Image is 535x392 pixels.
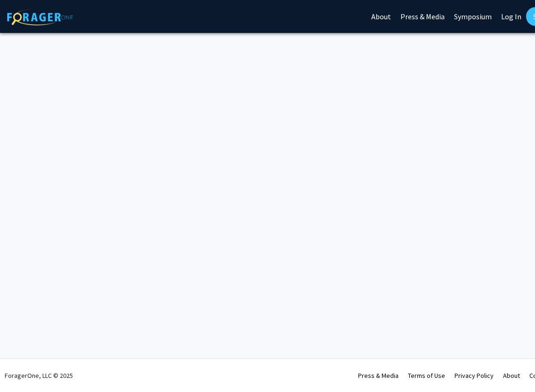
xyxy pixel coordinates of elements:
[5,359,73,392] div: ForagerOne, LLC © 2025
[7,9,73,25] img: ForagerOne Logo
[503,371,520,380] a: About
[358,371,399,380] a: Press & Media
[408,371,445,380] a: Terms of Use
[455,371,494,380] a: Privacy Policy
